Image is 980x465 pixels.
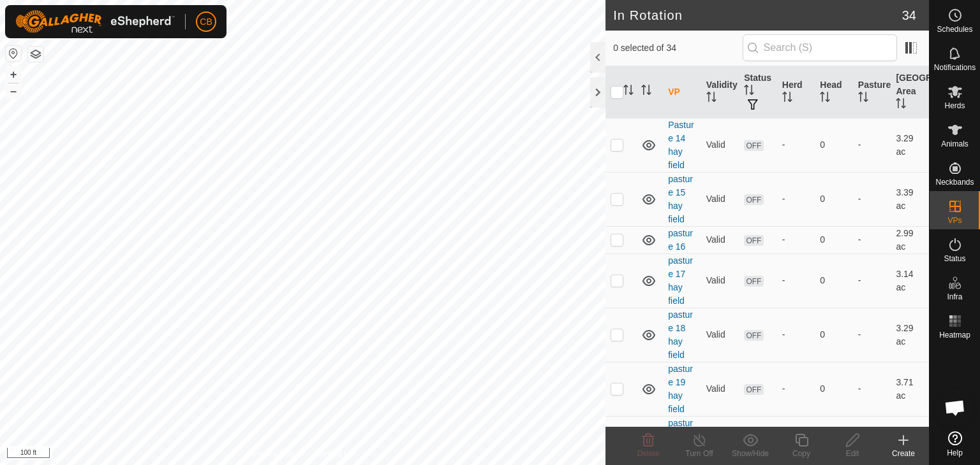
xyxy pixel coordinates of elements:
[701,362,739,416] td: Valid
[782,94,792,104] p-sorticon: Activate to sort
[891,172,929,226] td: 3.39 ac
[947,293,962,301] span: Infra
[744,330,763,341] span: OFF
[815,172,853,226] td: 0
[782,274,810,287] div: -
[782,138,810,152] div: -
[28,46,43,62] button: Map Layers
[936,389,974,427] div: Open chat
[701,66,739,118] th: Validity
[930,426,980,462] a: Help
[744,87,754,97] p-sorticon: Activate to sort
[613,41,742,55] span: 0 selected of 34
[939,331,970,339] span: Heatmap
[891,118,929,172] td: 3.29 ac
[623,87,634,97] p-sorticon: Activate to sort
[934,64,976,71] span: Notifications
[6,46,21,61] button: Reset Map
[315,448,353,460] a: Contact Us
[744,235,763,246] span: OFF
[744,140,763,151] span: OFF
[739,66,777,118] th: Status
[668,120,694,170] a: Pasture 14 hay field
[937,25,972,33] span: Schedules
[815,308,853,362] td: 0
[941,140,969,148] span: Animals
[896,100,906,110] p-sorticon: Activate to sort
[947,449,963,457] span: Help
[858,94,868,104] p-sorticon: Activate to sort
[641,87,651,97] p-sorticon: Activate to sort
[15,10,175,33] img: Gallagher Logo
[200,15,212,29] span: CB
[6,83,21,99] button: –
[815,118,853,172] td: 0
[253,448,301,460] a: Privacy Policy
[782,233,810,247] div: -
[815,226,853,254] td: 0
[701,254,739,308] td: Valid
[853,172,891,226] td: -
[815,254,853,308] td: 0
[853,254,891,308] td: -
[891,308,929,362] td: 3.29 ac
[935,178,974,186] span: Neckbands
[944,255,965,262] span: Status
[853,226,891,254] td: -
[744,276,763,287] span: OFF
[902,6,916,25] span: 34
[706,94,716,104] p-sorticon: Activate to sort
[944,102,965,110] span: Herds
[744,194,763,205] span: OFF
[827,448,878,459] div: Edit
[725,448,776,459] div: Show/Hide
[777,66,815,118] th: Herd
[815,362,853,416] td: 0
[878,448,929,459] div: Create
[744,384,763,395] span: OFF
[613,8,902,23] h2: In Rotation
[947,217,961,224] span: VPs
[701,172,739,226] td: Valid
[668,174,693,224] a: pasture 15 hay field
[815,66,853,118] th: Head
[891,66,929,118] th: [GEOGRAPHIC_DATA] Area
[853,362,891,416] td: -
[782,192,810,206] div: -
[853,66,891,118] th: Pasture
[668,364,693,414] a: pasture 19 hay field
[668,228,693,252] a: pasture 16
[668,310,693,360] a: pasture 18 hay field
[782,382,810,396] div: -
[701,308,739,362] td: Valid
[853,308,891,362] td: -
[674,448,725,459] div: Turn Off
[776,448,827,459] div: Copy
[820,94,830,104] p-sorticon: Activate to sort
[701,226,739,254] td: Valid
[891,362,929,416] td: 3.71 ac
[6,67,21,82] button: +
[663,66,701,118] th: VP
[853,118,891,172] td: -
[891,226,929,254] td: 2.99 ac
[637,449,660,458] span: Delete
[668,255,693,306] a: pasture 17 hay field
[743,34,897,61] input: Search (S)
[782,328,810,341] div: -
[701,118,739,172] td: Valid
[891,254,929,308] td: 3.14 ac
